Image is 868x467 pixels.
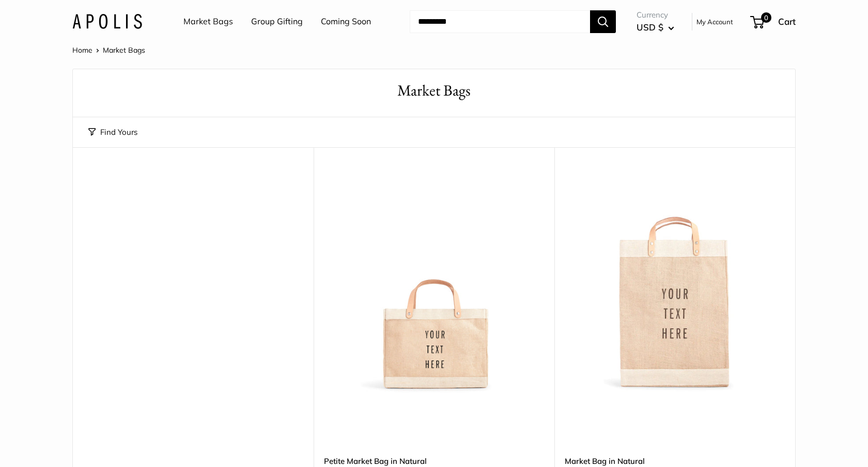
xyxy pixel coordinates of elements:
span: USD $ [637,22,663,33]
span: Currency [637,8,674,22]
a: Market Bag in Natural [565,455,785,467]
span: Market Bags [103,45,145,55]
a: Group Gifting [251,14,303,29]
span: 0 [761,12,771,23]
a: Market Bags [183,14,233,29]
nav: Breadcrumb [72,43,145,57]
a: Market Bag in NaturalMarket Bag in Natural [565,173,785,393]
a: Home [72,45,92,55]
button: Find Yours [88,125,137,139]
span: Cart [778,16,796,27]
img: Apolis [72,14,142,29]
button: USD $ [637,19,674,36]
a: 0 Cart [751,13,796,30]
img: Market Bag in Natural [565,173,785,393]
a: Petite Market Bag in Naturaldescription_Effortless style that elevates every moment [324,173,544,393]
a: Coming Soon [321,14,371,29]
input: Search... [410,10,590,33]
img: Petite Market Bag in Natural [324,173,544,393]
button: Search [590,10,616,33]
h1: Market Bags [88,80,780,102]
a: Petite Market Bag in Natural [324,455,544,467]
a: My Account [696,15,733,28]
